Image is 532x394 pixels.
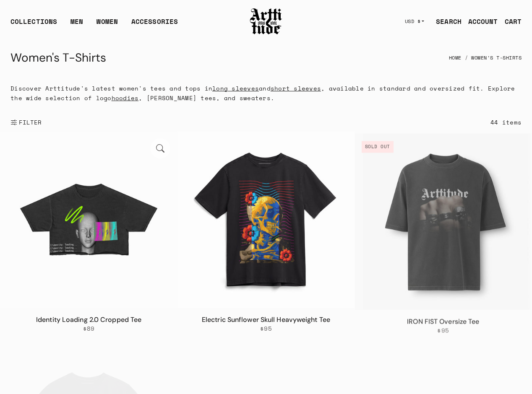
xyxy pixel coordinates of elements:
div: ACCESSORIES [131,16,178,33]
a: Electric Sunflower Skull Heavyweight TeeElectric Sunflower Skull Heavyweight Tee [177,132,354,308]
img: IRON FIST Oversize Tee [355,133,532,310]
a: Home [449,49,462,67]
button: USD $ [400,12,430,31]
a: WOMEN [96,16,118,33]
ul: Main navigation [4,16,185,33]
h1: Women's T-Shirts [10,48,106,68]
span: USD $ [405,18,421,25]
a: hoodies [112,93,139,102]
a: MEN [70,16,83,33]
span: $95 [260,325,272,332]
div: Discover Arttitude's latest women's tees and tops in and , available in standard and oversized fi... [0,83,532,103]
span: $89 [83,325,95,332]
span: Sold out [362,141,394,153]
a: IRON FIST Oversize TeeIRON FIST Oversize Tee [355,133,532,310]
img: Identity Loading 2.0 Cropped Tee [0,132,177,308]
img: Electric Sunflower Skull Heavyweight Tee [177,132,354,308]
span: FILTER [17,118,42,127]
a: IRON FIST Oversize Tee [407,317,479,326]
a: Identity Loading 2.0 Cropped Tee [36,315,141,324]
button: Show filters [10,113,42,132]
a: SEARCH [429,13,462,30]
a: short sleeves [271,84,321,93]
img: Arttitude [249,7,283,36]
a: Electric Sunflower Skull Heavyweight Tee [202,315,330,324]
a: ACCOUNT [462,13,498,30]
div: CART [505,16,522,26]
div: 44 items [490,117,522,127]
li: Women's T-Shirts [462,49,522,67]
div: COLLECTIONS [10,16,57,33]
a: Open cart [498,13,522,30]
a: long sleeves [212,84,259,93]
span: $95 [437,327,449,334]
